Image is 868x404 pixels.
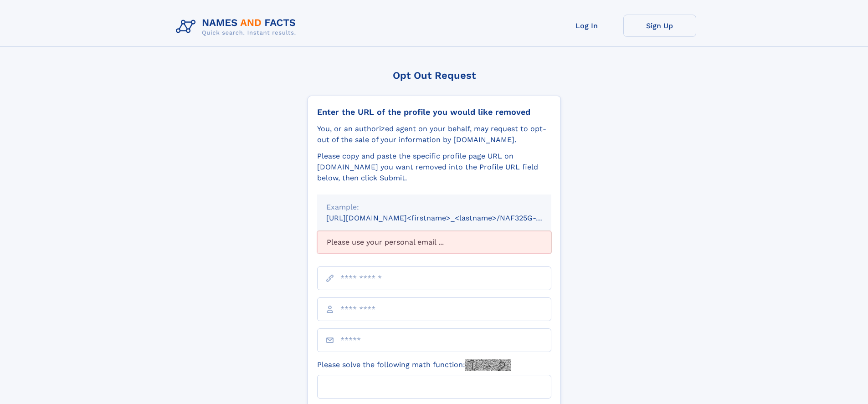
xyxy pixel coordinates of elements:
label: Please solve the following math function: [317,359,511,371]
div: Please copy and paste the specific profile page URL on [DOMAIN_NAME] you want removed into the Pr... [317,151,551,184]
div: Opt Out Request [308,70,561,81]
div: Example: [326,202,542,213]
div: Enter the URL of the profile you would like removed [317,107,551,117]
div: Please use your personal email ... [317,231,551,254]
small: [URL][DOMAIN_NAME]<firstname>_<lastname>/NAF325G-xxxxxxxx [326,214,569,222]
img: Logo Names and Facts [172,15,303,39]
div: You, or an authorized agent on your behalf, may request to opt-out of the sale of your informatio... [317,123,551,145]
a: Sign Up [623,15,696,37]
a: Log In [550,15,623,37]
